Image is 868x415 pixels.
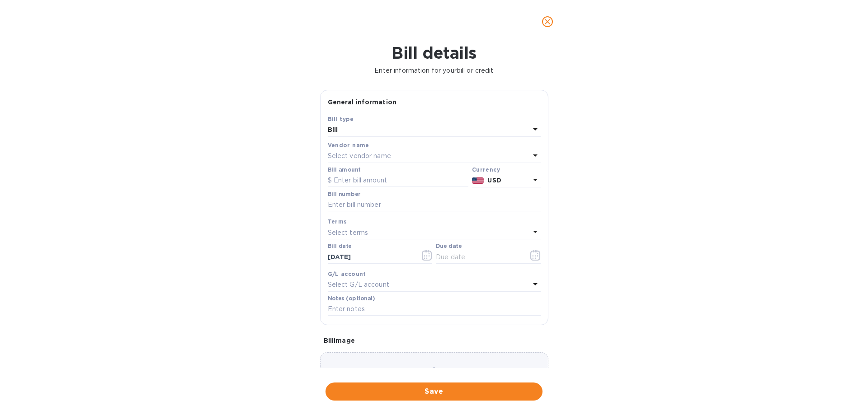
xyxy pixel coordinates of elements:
[324,336,545,345] p: Bill image
[328,98,397,106] b: General information
[333,386,535,397] span: Save
[328,174,468,187] input: $ Enter bill amount
[328,244,352,249] label: Bill date
[436,244,462,249] label: Due date
[328,296,375,301] label: Notes (optional)
[487,177,501,184] b: USD
[328,126,338,133] b: Bill
[328,116,354,122] b: Bill type
[328,303,541,316] input: Enter notes
[537,11,558,33] button: close
[328,250,413,264] input: Select date
[325,382,542,401] button: Save
[472,177,484,184] img: USD
[328,218,347,225] b: Terms
[328,270,366,277] b: G/L account
[328,198,541,212] input: Enter bill number
[328,280,389,289] p: Select G/L account
[436,250,521,264] input: Due date
[328,228,368,238] p: Select terms
[328,151,391,161] p: Select vendor name
[7,43,861,62] h1: Bill details
[328,191,360,197] label: Bill number
[7,66,861,75] p: Enter information for your bill or credit
[328,142,369,149] b: Vendor name
[328,167,360,173] label: Bill amount
[472,166,500,173] b: Currency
